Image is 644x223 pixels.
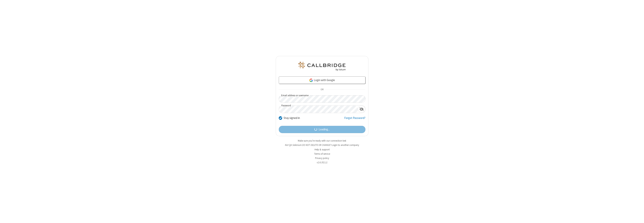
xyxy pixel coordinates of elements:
[314,152,330,155] a: Terms of service
[315,157,329,160] a: Privacy policy
[276,143,368,147] li: Not QA Selenium DO NOT DELETE OR CHANGE?
[332,143,359,147] button: Login to another company
[279,76,365,84] a: Login with Google
[279,95,365,103] input: Email address or username
[344,116,365,123] a: Forgot Password?
[319,87,325,92] span: OR
[284,116,300,120] label: Stay signed in
[298,62,346,71] img: QA Selenium DO NOT DELETE OR CHANGE
[276,161,368,164] li: v2.6.352.11
[319,127,330,132] span: Loading...
[298,139,346,142] a: Make sure you're ready with our connection test
[358,106,365,113] div: Show password
[279,126,365,133] button: Loading...
[309,78,313,82] img: google-icon.png
[315,148,330,151] a: Help & support
[279,106,358,113] input: Password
